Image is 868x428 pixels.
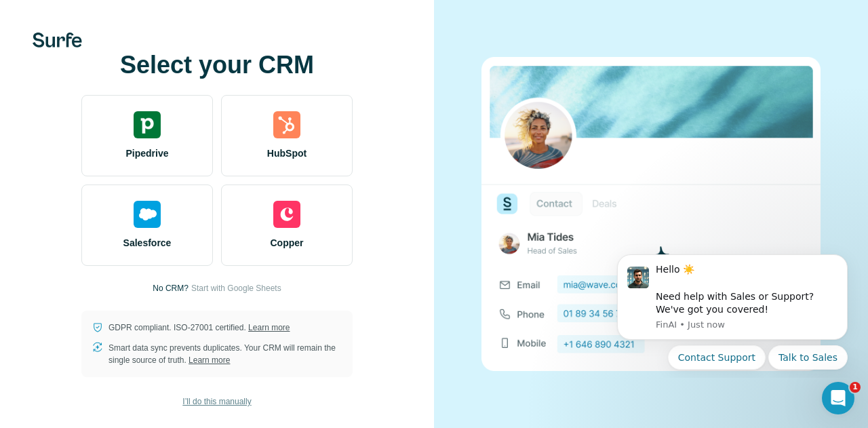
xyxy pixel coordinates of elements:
[123,236,172,250] span: Salesforce
[271,236,304,250] span: Copper
[81,52,353,79] h1: Select your CRM
[134,111,161,138] img: pipedrive's logo
[267,147,307,160] span: HubSpot
[134,201,161,228] img: salesforce's logo
[191,282,281,294] button: Start with Google Sheets
[273,201,300,228] img: copper's logo
[182,395,251,408] span: I’ll do this manually
[822,382,854,414] iframe: Intercom live chat
[248,323,290,332] a: Learn more
[850,382,861,393] span: 1
[153,282,189,294] p: No CRM?
[597,244,868,378] iframe: Intercom notifications message
[273,111,300,138] img: hubspot's logo
[481,57,821,371] img: none image
[173,391,260,412] button: I’ll do this manually
[108,322,290,334] p: GDPR compliant. ISO-27001 certified.
[108,342,342,366] p: Smart data sync prevents duplicates. Your CRM will remain the single source of truth.
[33,33,82,47] img: Surfe's logo
[189,355,230,365] a: Learn more
[125,147,168,160] span: Pipedrive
